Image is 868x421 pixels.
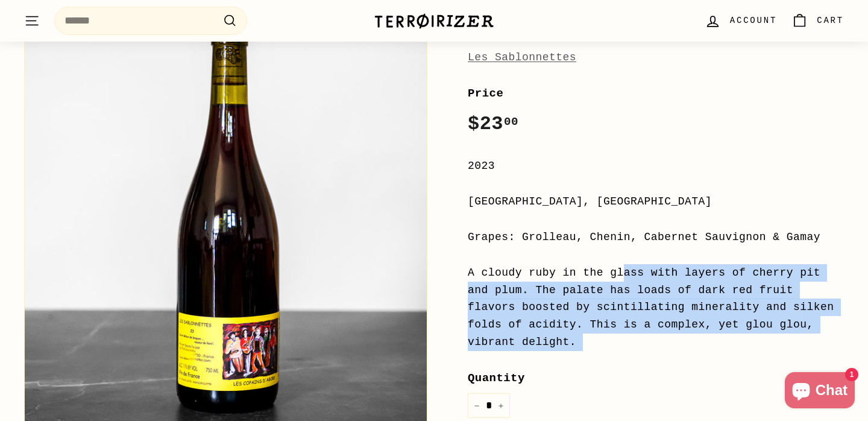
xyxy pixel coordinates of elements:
span: Account [730,14,777,27]
div: Grapes: Grolleau, Chenin, Cabernet Sauvignon & Gamay [468,229,844,246]
a: Les Sablonnettes [468,51,576,63]
inbox-online-store-chat: Shopify online store chat [781,372,858,411]
span: $23 [468,113,518,135]
button: Increase item quantity by one [492,393,510,418]
label: Price [468,84,844,103]
span: Cart [817,14,844,27]
a: Account [697,3,784,39]
label: Quantity [468,369,844,387]
h1: [PERSON_NAME] d'Abord [468,22,844,43]
div: [GEOGRAPHIC_DATA], [GEOGRAPHIC_DATA] [468,193,844,210]
sup: 00 [504,115,518,128]
img: Les Copains d'Abord [25,19,427,421]
a: Cart [784,3,851,39]
button: Reduce item quantity by one [468,393,486,418]
div: 2023 [468,157,844,175]
input: quantity [468,393,510,418]
div: A cloudy ruby in the glass with layers of cherry pit and plum. The palate has loads of dark red f... [468,264,844,351]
